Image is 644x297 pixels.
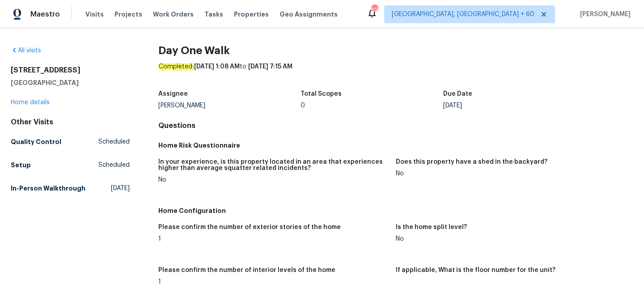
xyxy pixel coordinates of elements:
[11,99,50,106] a: Home details
[111,184,130,193] span: [DATE]
[194,64,240,70] span: [DATE] 1:08 AM
[114,10,142,19] span: Projects
[158,63,193,70] em: Completed
[158,177,389,183] div: No
[158,279,389,285] div: 1
[11,137,61,146] h5: Quality Control
[11,66,130,75] h2: [STREET_ADDRESS]
[153,10,194,19] span: Work Orders
[158,267,335,273] h5: Please confirm the number of interior levels of the home
[11,157,130,173] a: SetupScheduled
[98,161,130,170] span: Scheduled
[158,91,188,97] h5: Assignee
[301,91,342,97] h5: Total Scopes
[11,180,130,196] a: In-Person Walkthrough[DATE]
[396,159,547,165] h5: Does this property have a shed in the backyard?
[280,10,338,19] span: Geo Assignments
[301,102,443,109] div: 0
[11,47,41,54] a: All visits
[396,170,626,177] div: No
[396,267,555,273] h5: If applicable, What is the floor number for the unit?
[158,46,633,55] h2: Day One Walk
[158,62,633,85] div: : to
[98,137,130,146] span: Scheduled
[248,64,292,70] span: [DATE] 7:15 AM
[30,10,60,19] span: Maestro
[158,206,633,215] h5: Home Configuration
[11,118,130,127] div: Other Visits
[443,91,472,97] h5: Due Date
[443,102,586,109] div: [DATE]
[11,161,31,170] h5: Setup
[576,10,631,19] span: [PERSON_NAME]
[158,224,341,230] h5: Please confirm the number of exterior stories of the home
[392,10,534,19] span: [GEOGRAPHIC_DATA], [GEOGRAPHIC_DATA] + 60
[11,184,85,193] h5: In-Person Walkthrough
[158,102,301,109] div: [PERSON_NAME]
[85,10,104,19] span: Visits
[158,121,633,130] h4: Questions
[158,159,389,171] h5: In your experience, is this property located in an area that experiences higher than average squa...
[11,134,130,150] a: Quality ControlScheduled
[371,5,377,14] div: 622
[234,10,269,19] span: Properties
[158,141,633,150] h5: Home Risk Questionnaire
[396,224,467,230] h5: Is the home split level?
[396,236,626,242] div: No
[158,236,389,242] div: 1
[11,78,130,87] h5: [GEOGRAPHIC_DATA]
[204,11,223,17] span: Tasks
